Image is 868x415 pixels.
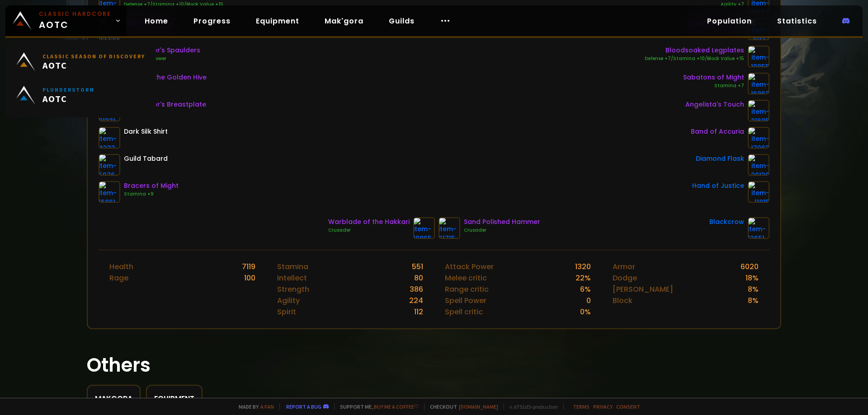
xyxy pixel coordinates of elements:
a: Guilds [382,12,422,30]
span: AOTC [42,93,94,104]
div: Stamina +7 [683,82,744,89]
span: Made by [233,403,274,410]
img: item-21695 [748,100,769,121]
div: Melee critic [445,272,487,284]
div: Blackcrow [709,217,744,227]
img: item-5976 [99,154,120,176]
img: item-11815 [748,181,769,203]
div: Crusader [328,227,410,234]
div: Health +100 [124,109,206,117]
div: 6020 [741,261,759,272]
span: AOTC [39,10,111,32]
img: item-19855 [748,46,769,67]
div: Equipment [154,393,194,404]
div: Sabatons of Might [683,73,744,82]
span: v. d752d5 - production [504,403,558,410]
div: 18 % [745,272,759,284]
div: Guild Tabard [124,154,168,163]
img: item-4333 [99,127,120,149]
div: Warblade of the Hakkari [328,217,410,227]
div: 0 % [580,306,591,317]
div: 8 % [748,295,759,306]
a: Population [700,12,759,30]
div: Cloak of the Golden Hive [124,73,207,82]
div: Rage [109,272,128,284]
a: Classic HardcoreAOTC [5,5,127,36]
a: Equipment [249,12,307,30]
div: 224 [409,295,423,306]
div: 8 % [748,284,759,295]
div: 551 [412,261,423,272]
img: item-20130 [748,154,769,176]
a: Privacy [593,403,613,410]
img: item-16862 [748,73,769,94]
div: 7119 [242,261,255,272]
a: [DOMAIN_NAME] [459,403,498,410]
a: Mak'gora [317,12,371,30]
div: Spirit [277,306,296,317]
h1: Others [87,351,781,379]
div: Intellect [277,272,307,284]
img: item-19865 [413,217,435,239]
small: Classic Hardcore [39,10,111,18]
div: Strength [277,284,309,295]
div: Conqueror's Breastplate [124,100,206,109]
small: Plunderstorm [42,86,94,93]
a: Progress [186,12,238,30]
div: 80 [414,272,423,284]
span: AOTC [42,60,145,71]
a: Terms [573,403,590,410]
div: Angelista's Touch [685,100,744,109]
div: Hand of Justice [692,181,744,191]
div: Spell critic [445,306,483,317]
div: Stamina [277,261,308,272]
div: Defense +7/Stamina +10/Block Value +15 [124,1,223,8]
span: Support me, [334,403,419,410]
div: Makgora [95,393,132,404]
div: Band of Accuria [691,127,744,136]
div: Dodge +1% [124,82,207,89]
div: Defense +7/Stamina +10/Block Value +15 [645,55,744,62]
div: Bracers of Might [124,181,179,191]
div: Spell Power [445,295,486,306]
img: item-12651 [748,217,769,239]
a: Consent [616,403,640,410]
div: Armor [613,261,635,272]
div: Range critic [445,284,489,295]
div: Sand Polished Hammer [464,217,540,227]
div: 386 [410,284,423,295]
a: a fan [260,403,274,410]
div: [PERSON_NAME] [613,284,673,295]
div: 1320 [575,261,591,272]
div: Crusader [464,227,540,234]
div: 100 [244,272,255,284]
a: Home [137,12,175,30]
div: Attack Power [445,261,494,272]
div: Agility +7 [618,1,744,8]
div: +30 Attack Power [124,55,200,62]
a: Buy me a coffee [374,403,419,410]
div: Block [613,295,632,306]
img: item-16861 [99,181,120,203]
div: Health [109,261,133,272]
div: Dark Silk Shirt [124,127,168,136]
div: 112 [414,306,423,317]
div: 22 % [576,272,591,284]
div: Bloodsoaked Legplates [645,46,744,55]
div: Dodge [613,272,637,284]
a: Classic Season of DiscoveryAOTC [11,45,151,79]
small: Classic Season of Discovery [42,53,145,60]
a: Statistics [770,12,824,30]
div: Diamond Flask [696,154,744,163]
img: item-21715 [439,217,460,239]
div: Agility [277,295,300,306]
div: Stamina +9 [124,191,179,198]
span: Checkout [424,403,498,410]
a: Report a bug [286,403,321,410]
div: 0 [586,295,591,306]
div: 6 % [580,284,591,295]
div: Conqueror's Spaulders [124,46,200,55]
a: PlunderstormAOTC [11,79,151,112]
img: item-17063 [748,127,769,149]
